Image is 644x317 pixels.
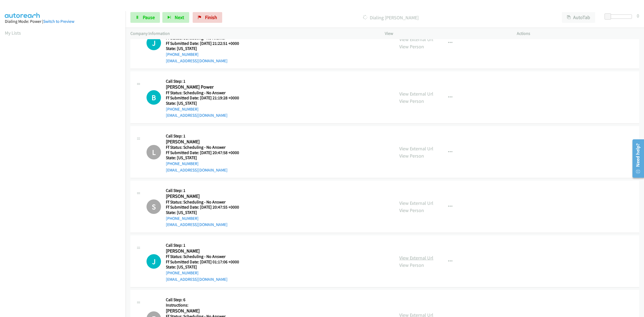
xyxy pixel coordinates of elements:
div: 0 [637,12,639,19]
h5: Ff Submitted Date: [DATE] 01:17:06 +0000 [166,259,239,265]
p: Company Information [130,30,375,37]
a: View Person [399,207,424,213]
a: [PHONE_NUMBER] [166,270,199,275]
h5: Ff Submitted Date: [DATE] 20:47:58 +0000 [166,150,239,155]
span: Next [175,14,184,20]
p: Dialing [PERSON_NAME] [229,14,552,21]
h5: Call Step: 1 [166,188,239,193]
h5: State: [US_STATE] [166,155,239,161]
h2: [PERSON_NAME] [166,308,257,314]
h5: Ff Status: Scheduling - No Answer [166,254,239,259]
div: The call is yet to be attempted [147,90,161,105]
a: [EMAIL_ADDRESS][DOMAIN_NAME] [166,167,228,173]
h5: Ff Submitted Date: [DATE] 21:22:51 +0000 [166,41,239,46]
a: View Person [399,98,424,104]
h2: [PERSON_NAME] [166,193,239,199]
h1: J [147,254,161,269]
a: View External Url [399,36,433,42]
a: View Person [399,153,424,159]
span: Pause [143,14,155,20]
h5: State: [US_STATE] [166,46,239,51]
iframe: Resource Center [628,137,644,180]
a: Pause [130,12,160,23]
div: The call is yet to be attempted [147,36,161,50]
button: Next [162,12,189,23]
a: [EMAIL_ADDRESS][DOMAIN_NAME] [166,222,228,227]
a: View External Url [399,145,433,152]
div: Delay between calls (in seconds) [607,14,632,19]
div: The call has been skipped [147,145,161,159]
a: My Lists [5,30,21,36]
a: View Person [399,262,424,268]
a: [EMAIL_ADDRESS][DOMAIN_NAME] [166,58,228,63]
h1: B [147,90,161,105]
h5: Call Step: 1 [166,133,239,139]
p: View [385,30,507,37]
button: AutoTab [562,12,595,23]
h5: Call Step: 6 [166,297,257,303]
h5: Ff Submitted Date: [DATE] 21:19:28 +0000 [166,95,239,101]
h5: Instructions: [166,303,257,308]
a: [PHONE_NUMBER] [166,52,199,57]
h2: [PERSON_NAME] [166,139,239,145]
h5: State: [US_STATE] [166,210,239,215]
iframe: Dialpad [5,41,126,296]
p: Actions [517,30,639,37]
a: [PHONE_NUMBER] [166,161,199,166]
a: View External Url [399,200,433,206]
h5: Call Step: 1 [166,79,239,84]
a: [EMAIL_ADDRESS][DOMAIN_NAME] [166,113,228,118]
h5: Call Step: 1 [166,243,239,248]
h5: Ff Submitted Date: [DATE] 20:47:55 +0000 [166,205,239,210]
a: [PHONE_NUMBER] [166,216,199,221]
div: The call is yet to be attempted [147,254,161,269]
h1: L [147,145,161,159]
h5: State: [US_STATE] [166,101,239,106]
a: [EMAIL_ADDRESS][DOMAIN_NAME] [166,277,228,282]
span: Finish [205,14,217,20]
h1: J [147,36,161,50]
div: The call has been skipped [147,199,161,214]
div: Dialing Mode: Power | [5,18,121,25]
a: View External Url [399,91,433,97]
h2: [PERSON_NAME] [166,248,239,254]
h5: State: [US_STATE] [166,264,239,270]
h5: Ff Status: Scheduling - No Answer [166,145,239,150]
a: View External Url [399,255,433,261]
a: Switch to Preview [43,19,74,24]
a: [PHONE_NUMBER] [166,107,199,112]
a: View Person [399,43,424,50]
a: Finish [193,12,222,23]
h1: S [147,199,161,214]
h5: Ff Status: Scheduling - No Answer [166,90,239,96]
h5: Ff Status: Scheduling - No Answer [166,199,239,205]
h2: [PERSON_NAME] Power [166,84,239,90]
